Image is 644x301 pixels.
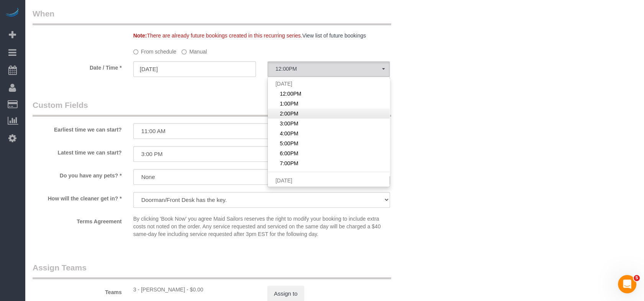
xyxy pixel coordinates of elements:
[280,150,298,157] span: 6:00PM
[182,49,187,54] input: Manual
[634,275,640,281] span: 5
[280,120,298,127] span: 3:00PM
[618,275,636,293] iframe: Intercom live chat
[275,66,382,72] span: 12:00PM
[182,45,207,55] label: Manual
[280,140,298,147] span: 5:00PM
[280,130,298,137] span: 4:00PM
[275,177,292,184] span: [DATE]
[27,215,128,225] label: Terms Agreement
[275,81,292,87] span: [DATE]
[133,215,390,238] p: By clicking 'Book Now' you agree Maid Sailors reserves the right to modify your booking to includ...
[133,286,256,293] div: 0 hours x $17.00/hour
[27,286,128,296] label: Teams
[33,99,391,117] legend: Custom Fields
[280,100,298,107] span: 1:00PM
[133,61,256,77] input: MM/DD/YYYY
[33,262,391,279] legend: Assign Teams
[27,169,128,179] label: Do you have any pets? *
[280,110,298,117] span: 2:00PM
[280,90,301,98] span: 12:00PM
[267,61,390,77] button: 12:00PM
[133,33,147,39] strong: Note:
[133,45,177,55] label: From schedule
[27,146,128,156] label: Latest time we can start?
[128,32,429,39] div: There are already future bookings created in this recurring series.
[302,33,366,39] a: View list of future bookings
[27,123,128,133] label: Earliest time we can start?
[280,159,298,167] span: 7:00PM
[27,192,128,202] label: How will the cleaner get in? *
[133,49,138,54] input: From schedule
[5,8,20,18] img: Automaid Logo
[27,61,128,72] label: Date / Time *
[33,8,391,25] legend: When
